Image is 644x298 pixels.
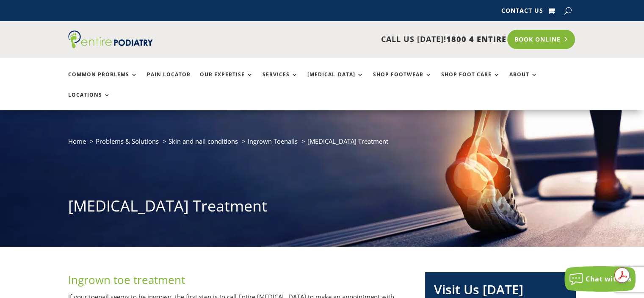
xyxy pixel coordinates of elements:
a: Our Expertise [200,72,253,90]
a: Entire Podiatry [68,42,153,50]
a: [MEDICAL_DATA] [307,72,364,90]
h1: [MEDICAL_DATA] Treatment [68,195,576,221]
a: Services [263,72,298,90]
a: Ingrown Toenails [248,137,298,145]
a: Common Problems [68,72,138,90]
span: Chat with us [586,274,631,284]
span: 1800 4 ENTIRE [446,34,506,44]
a: Home [68,137,86,145]
span: Ingrown toe treatment [68,272,185,287]
a: Contact Us [501,8,543,17]
a: Skin and nail conditions [169,137,238,145]
a: Book Online [507,30,575,49]
a: Shop Footwear [373,72,432,90]
span: [MEDICAL_DATA] Treatment [307,137,388,145]
a: Problems & Solutions [96,137,159,145]
a: About [509,72,538,90]
p: CALL US [DATE]! [185,34,506,45]
a: Pain Locator [147,72,191,90]
button: Chat with us [564,266,636,292]
img: logo (1) [68,31,153,48]
a: Locations [68,92,111,110]
a: Shop Foot Care [441,72,500,90]
nav: breadcrumb [68,136,576,153]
